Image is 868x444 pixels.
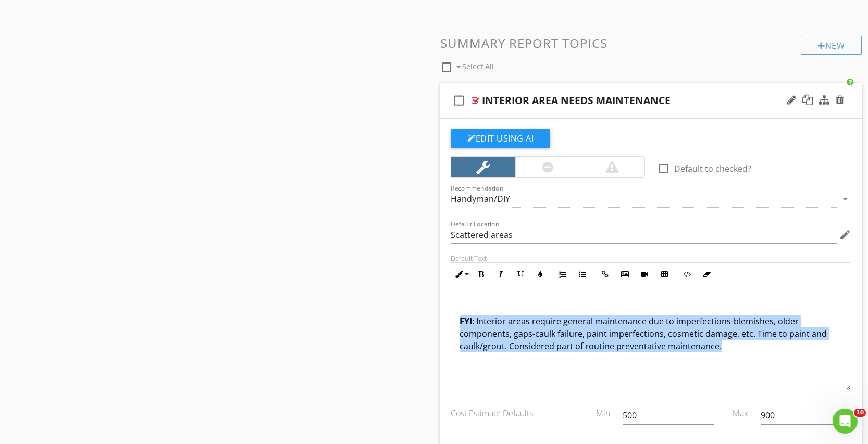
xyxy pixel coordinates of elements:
[595,264,615,284] button: Insert Link (Ctrl+K)
[839,193,851,205] i: arrow_drop_down
[444,399,582,420] div: Cost Estimate Defaults
[854,409,866,417] span: 10
[720,399,754,420] div: Max
[635,264,654,284] button: Insert Video
[462,61,494,71] span: Select All
[839,229,851,241] i: edit
[697,264,716,284] button: Clear Formatting
[451,129,550,148] button: Edit Using AI
[582,399,616,420] div: Min
[440,36,862,50] h3: SUMMARY REPORT TOPICS
[654,264,674,284] button: Insert Table
[451,254,851,262] div: Default Text
[833,409,858,434] iframe: Intercom live chat
[801,36,862,55] div: New
[573,264,592,284] button: Unordered List
[451,264,471,284] button: Inline Style
[674,163,751,174] label: Default to checked?
[451,194,510,204] div: Handyman/DIY
[615,264,635,284] button: Insert Image (Ctrl+P)
[460,315,472,327] strong: FYI
[471,264,491,284] button: Bold (Ctrl+B)
[451,226,837,244] input: Default Location
[451,88,467,113] i: check_box_outline_blank
[482,94,671,107] div: INTERIOR AREA NEEDS MAINTENANCE
[491,264,511,284] button: Italic (Ctrl+I)
[677,264,697,284] button: Code View
[460,315,842,352] p: : Interior areas require general maintenance due to imperfections-blemishes, older components, ga...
